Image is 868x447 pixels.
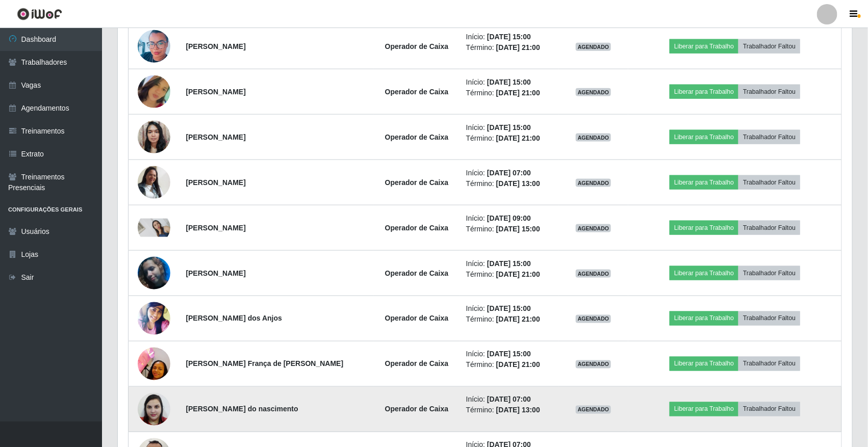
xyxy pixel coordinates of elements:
button: Liberar para Trabalho [670,85,738,99]
img: 1650895174401.jpeg [138,26,170,67]
time: [DATE] 21:00 [496,43,540,51]
button: Liberar para Trabalho [670,221,738,235]
li: Término: [466,224,552,234]
time: [DATE] 21:00 [496,361,540,369]
button: Liberar para Trabalho [670,175,738,190]
li: Término: [466,178,552,189]
time: [DATE] 09:00 [487,214,531,222]
time: [DATE] 21:00 [496,270,540,278]
button: Trabalhador Faltou [738,311,800,326]
button: Trabalhador Faltou [738,357,800,371]
img: 1748623968864.jpeg [138,219,170,237]
strong: [PERSON_NAME] [186,224,245,232]
button: Liberar para Trabalho [670,39,738,54]
strong: Operador de Caixa [385,224,449,232]
li: Término: [466,360,552,371]
li: Término: [466,42,552,53]
span: AGENDADO [576,315,611,323]
li: Início: [466,304,552,314]
span: AGENDADO [576,270,611,278]
time: [DATE] 13:00 [496,406,540,414]
button: Liberar para Trabalho [670,311,738,326]
button: Trabalhador Faltou [738,402,800,416]
button: Trabalhador Faltou [738,266,800,280]
li: Término: [466,133,552,144]
span: AGENDADO [576,179,611,187]
time: [DATE] 15:00 [496,225,540,233]
span: AGENDADO [576,43,611,51]
li: Início: [466,395,552,405]
img: 1736008247371.jpeg [138,115,170,159]
img: 1682003136750.jpeg [138,387,170,431]
li: Início: [466,168,552,178]
strong: [PERSON_NAME] do nascimento [186,405,298,413]
button: Trabalhador Faltou [738,130,800,144]
button: Liberar para Trabalho [670,402,738,416]
img: 1641606905427.jpeg [138,244,170,302]
span: AGENDADO [576,224,611,232]
strong: Operador de Caixa [385,269,449,277]
strong: [PERSON_NAME] [186,88,245,96]
strong: [PERSON_NAME] dos Anjos [186,314,282,323]
button: Trabalhador Faltou [738,39,800,54]
li: Início: [466,32,552,42]
img: 1680605937506.jpeg [138,63,170,121]
strong: Operador de Caixa [385,178,449,187]
li: Início: [466,258,552,269]
span: AGENDADO [576,134,611,142]
li: Término: [466,405,552,416]
li: Início: [466,349,552,360]
strong: Operador de Caixa [385,133,449,141]
strong: Operador de Caixa [385,314,449,323]
time: [DATE] 15:00 [487,259,531,268]
time: [DATE] 15:00 [487,305,531,313]
strong: [PERSON_NAME] [186,133,245,141]
span: AGENDADO [576,406,611,414]
time: [DATE] 15:00 [487,123,531,132]
button: Liberar para Trabalho [670,266,738,280]
li: Término: [466,88,552,98]
strong: [PERSON_NAME] [186,42,245,50]
strong: [PERSON_NAME] [186,178,245,187]
time: [DATE] 07:00 [487,169,531,177]
li: Início: [466,122,552,133]
strong: Operador de Caixa [385,42,449,50]
time: [DATE] 15:00 [487,350,531,358]
span: AGENDADO [576,88,611,96]
span: AGENDADO [576,360,611,369]
time: [DATE] 13:00 [496,179,540,188]
li: Término: [466,314,552,325]
strong: [PERSON_NAME] França de [PERSON_NAME] [186,360,343,368]
time: [DATE] 21:00 [496,315,540,324]
img: 1699901172433.jpeg [138,342,170,385]
time: [DATE] 07:00 [487,396,531,404]
time: [DATE] 15:00 [487,78,531,86]
strong: [PERSON_NAME] [186,269,245,277]
button: Liberar para Trabalho [670,130,738,144]
li: Início: [466,213,552,224]
button: Trabalhador Faltou [738,85,800,99]
strong: Operador de Caixa [385,405,449,413]
button: Trabalhador Faltou [738,221,800,235]
button: Liberar para Trabalho [670,357,738,371]
time: [DATE] 21:00 [496,134,540,142]
strong: Operador de Caixa [385,88,449,96]
li: Término: [466,269,552,280]
button: Trabalhador Faltou [738,175,800,190]
img: 1685320572909.jpeg [138,300,170,338]
li: Início: [466,77,552,88]
time: [DATE] 15:00 [487,33,531,41]
strong: Operador de Caixa [385,360,449,368]
img: CoreUI Logo [17,8,62,20]
img: 1658436111945.jpeg [138,166,170,199]
time: [DATE] 21:00 [496,89,540,97]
